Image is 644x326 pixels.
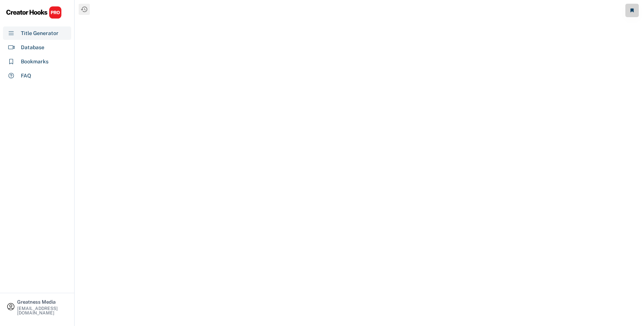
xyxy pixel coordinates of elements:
[17,300,68,304] div: Greatness Media
[21,58,48,66] div: Bookmarks
[6,6,62,19] img: CHPRO%20Logo.svg
[21,44,44,51] div: Database
[21,72,31,80] div: FAQ
[17,306,68,315] div: [EMAIL_ADDRESS][DOMAIN_NAME]
[21,29,59,37] div: Title Generator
